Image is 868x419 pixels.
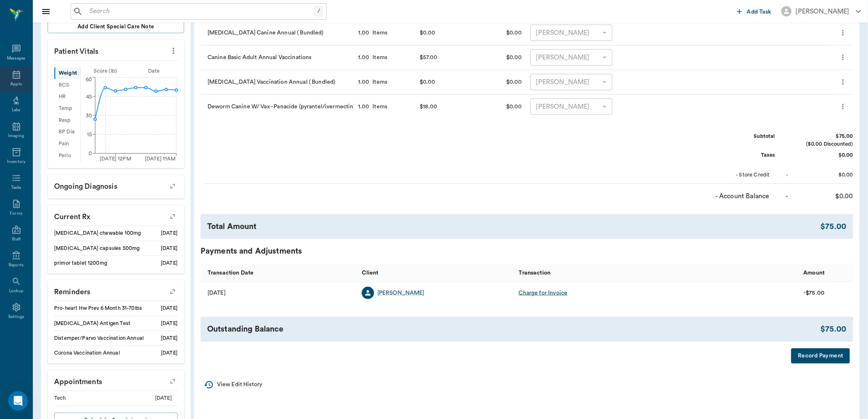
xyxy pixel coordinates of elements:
div: Amount [804,261,825,284]
div: $75.00 [821,323,847,335]
div: ($0.00 Discounted) [792,140,853,148]
button: more [837,100,849,114]
div: Resp [54,114,80,126]
div: [MEDICAL_DATA] Antigen Test [54,320,130,327]
button: more [837,50,849,64]
div: Labs [12,107,21,113]
div: -$75.00 [804,289,825,297]
button: Add client Special Care Note [48,20,184,33]
div: Deworm Canine W/ Vax - Panacide (pyrantel/ivermectin) [201,95,354,119]
a: [PERSON_NAME] [377,289,425,297]
div: [MEDICAL_DATA] chewable 100mg [54,229,141,237]
div: Amount [672,264,829,282]
div: Items [370,53,388,62]
div: [DATE] [161,259,178,267]
div: [PERSON_NAME] [530,49,612,66]
p: Reminders [48,280,184,301]
div: $0.00 [477,46,526,70]
div: 1.00 [358,78,370,86]
div: $0.00 [792,171,853,179]
tspan: 60 [86,77,92,82]
button: Add Task [734,4,775,19]
div: Reports [9,262,24,268]
button: [PERSON_NAME] [775,4,868,19]
p: Current Rx [48,205,184,226]
div: Tech [54,394,83,402]
div: $0.00 [420,27,436,39]
div: Forms [10,211,22,217]
div: [DATE] [161,245,178,252]
div: [DATE] [161,349,178,357]
div: Taxes [714,151,775,159]
div: $0.00 [792,151,853,159]
div: Settings [8,314,25,320]
tspan: [DATE] 11AM [145,156,176,161]
div: $0.00 [792,191,853,201]
div: Pain [54,138,80,150]
div: $18.00 [420,101,438,113]
button: more [167,44,180,58]
div: Inventory [7,159,25,165]
div: Lookup [9,288,23,294]
div: Date [130,67,178,75]
button: more [837,26,849,40]
div: [DATE] [161,229,178,237]
div: Imaging [8,133,24,139]
span: Add client Special Care Note [78,22,154,31]
div: 1.00 [358,103,370,111]
div: Items [370,78,388,86]
div: / [314,6,323,17]
div: Tasks [11,185,21,191]
div: [PERSON_NAME] [530,98,612,115]
div: Client [362,261,379,284]
button: more [837,75,849,89]
div: [DATE] [161,320,178,327]
div: HR [54,91,80,103]
div: Charge for Invoice [519,289,568,297]
div: Items [370,103,388,111]
div: $0.00 [420,76,436,88]
div: 1.00 [358,29,370,37]
div: Transaction [515,264,672,282]
div: Perio [54,150,80,162]
div: primor tablet 1200mg [54,259,107,267]
button: Close drawer [38,3,54,20]
div: Client [358,264,515,282]
div: 1.00 [358,53,370,62]
button: Record Payment [791,348,850,364]
div: Transaction Date [208,261,254,284]
div: $0.00 [477,21,526,46]
tspan: [DATE] 12PM [100,156,131,161]
div: [MEDICAL_DATA] Canine Annual ( Bundled) [201,21,354,46]
div: Transaction [519,261,551,284]
div: [MEDICAL_DATA] Vaccination Annual ( Bundled) [201,70,354,95]
div: 09/26/25 [208,289,226,297]
div: - [786,191,788,201]
div: [DATE] [155,394,178,402]
div: Corona Vaccination Annual [54,349,120,357]
div: $75.00 [792,133,853,140]
div: Messages [7,55,26,62]
div: Score ( lb ) [81,67,130,75]
p: Patient Vitals [48,40,184,60]
div: Appts [10,81,22,87]
div: $0.00 [477,95,526,119]
div: Outstanding Balance [207,323,821,335]
div: Canine Basic Adult Annual Vaccinations [201,46,354,70]
div: Temp [54,103,80,114]
div: - Store Credit [708,171,770,179]
tspan: 15 [87,132,92,137]
div: Payments and Adjustments [201,245,853,257]
div: $57.00 [420,51,438,64]
div: [PERSON_NAME] [530,25,612,41]
div: Subtotal [714,133,775,140]
div: [PERSON_NAME] [796,7,850,16]
div: $0.00 [477,70,526,95]
div: Pro-heart Hw Prev 6 Month 31-70lbs [54,305,142,312]
tspan: 45 [86,94,92,99]
p: Ongoing diagnosis [48,175,184,195]
div: [DATE] [161,305,178,312]
div: - [786,171,788,179]
div: Items [370,29,388,37]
